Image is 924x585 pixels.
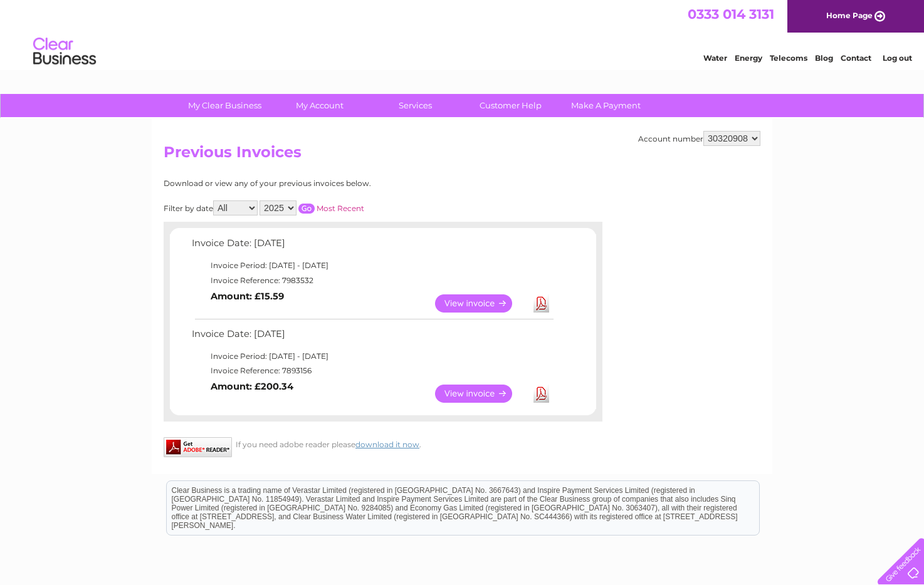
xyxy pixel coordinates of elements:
[189,349,555,364] td: Invoice Period: [DATE] - [DATE]
[364,94,467,117] a: Services
[638,131,760,146] div: Account number
[189,326,555,349] td: Invoice Date: [DATE]
[211,291,284,302] b: Amount: £15.59
[533,385,549,403] a: Download
[167,7,759,61] div: Clear Business is a trading name of Verastar Limited (registered in [GEOGRAPHIC_DATA] No. 3667643...
[883,53,912,63] a: Log out
[164,437,602,449] div: If you need adobe reader please .
[459,94,562,117] a: Customer Help
[554,94,658,117] a: Make A Payment
[173,94,276,117] a: My Clear Business
[164,200,493,215] div: Filter by date
[268,94,372,117] a: My Account
[33,33,97,71] img: logo.png
[164,179,493,188] div: Download or view any of your previous invoices below.
[533,294,549,313] a: Download
[688,6,774,22] a: 0333 014 3131
[189,363,555,378] td: Invoice Reference: 7893156
[435,294,527,313] a: View
[735,53,762,63] a: Energy
[189,273,555,288] td: Invoice Reference: 7983532
[770,53,807,63] a: Telecoms
[164,143,760,167] h2: Previous Invoices
[211,381,293,392] b: Amount: £200.34
[355,440,419,449] a: download it now
[841,53,871,63] a: Contact
[703,53,727,63] a: Water
[815,53,833,63] a: Blog
[189,258,555,273] td: Invoice Period: [DATE] - [DATE]
[189,235,555,258] td: Invoice Date: [DATE]
[317,204,364,213] a: Most Recent
[435,385,527,403] a: View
